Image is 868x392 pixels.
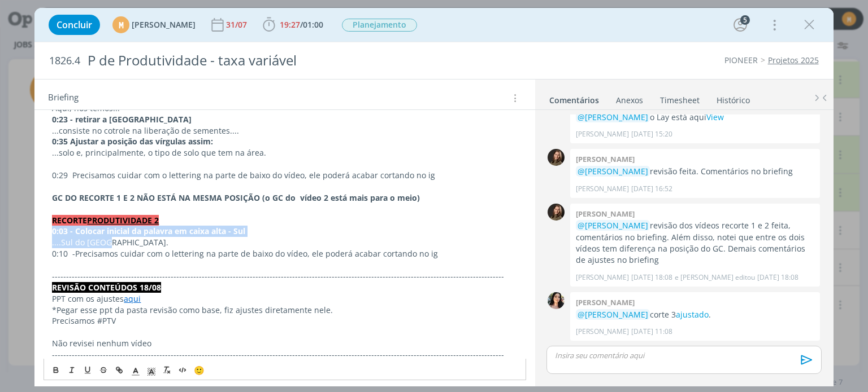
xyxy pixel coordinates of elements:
strong: 0:03 - Colocar inicial da palavra em caixa alta - Sul [52,226,245,236]
strong: GC DO RECORTE 1 E 2 NÃO ESTÁ NA MESMA POSIÇÃO (o GC do vídeo 2 está mais para o meio) [52,192,420,203]
p: 0:29 Precisamos cuidar com o lettering na parte de baixo do vídeo, ele poderá acabar cortando no ig [52,170,517,181]
p: [PERSON_NAME] [576,272,629,283]
strong: 0:35 Ajustar a posição das vírgulas assim: [52,136,213,147]
p: [PERSON_NAME] [576,129,629,139]
span: Briefing [48,91,79,105]
span: [PERSON_NAME] [132,21,196,29]
a: aqui [124,293,141,304]
span: [DATE] 18:08 [631,272,672,283]
span: 1826.4 [49,55,80,67]
p: Precisamos #PTV [52,315,517,327]
b: [PERSON_NAME] [576,154,635,164]
img: J [548,204,565,221]
p: *Pegar esse ppt da pasta revisão como base, fiz ajustes diretamente nele. [52,305,517,316]
p: Precisamos cuidar com o lettering na parte de baixo do vídeo, ele poderá acabar cortando no ig [52,248,517,259]
span: e [PERSON_NAME] editou [675,272,755,283]
span: [DATE] 18:08 [757,272,798,283]
strong: REVISÃO CONTEÚDOS 18/08 [52,282,161,293]
p: o Lay está aqui [576,112,814,123]
p: -------------------------------------------------------------------------------------------------... [52,271,517,282]
a: View [706,112,724,122]
img: T [548,292,565,309]
div: P de Produtividade - taxa variável [83,47,493,74]
a: ajustado [676,309,709,320]
a: Projetos 2025 [768,55,819,65]
span: @[PERSON_NAME] [578,112,648,122]
button: 19:27/01:00 [260,16,326,34]
span: 01:00 [303,19,323,30]
p: ...solo e, principalmente, o tipo de solo que tem na área. [52,147,517,158]
p: corte 3 . [576,309,814,320]
div: dialog [34,8,833,386]
a: PRODUTIVIDADE 2 [87,215,159,226]
a: Histórico [716,90,750,106]
span: 19:27 [280,19,300,30]
p: ....Sul do [GEOGRAPHIC_DATA]. [52,237,517,248]
button: 5 [731,16,749,34]
span: 0:10 - [52,248,75,259]
span: 🙂 [194,364,205,376]
span: @[PERSON_NAME] [578,220,648,231]
span: Planejamento [342,19,417,32]
span: Cor de Fundo [144,363,159,377]
p: -------------------------------------------------------------------------------------------------... [52,349,517,360]
button: Planejamento [341,18,418,32]
a: Comentários [549,90,600,106]
p: ...consiste no cotrole na liberação de sementes.... [52,125,517,136]
strong: RECORTE [52,215,87,226]
b: [PERSON_NAME] [576,297,635,307]
p: [PERSON_NAME] [576,327,629,337]
a: Timesheet [659,90,700,106]
p: Não revisei nenhum vídeo [52,338,517,349]
span: @[PERSON_NAME] [578,309,648,320]
span: @[PERSON_NAME] [578,166,648,177]
span: [DATE] 11:08 [631,327,672,337]
p: PPT com os ajustes [52,293,517,305]
button: 🙂 [191,363,207,377]
p: revisão feita. Comentários no briefing [576,166,814,177]
button: Concluir [49,15,100,35]
div: M [112,16,129,33]
p: [PERSON_NAME] [576,184,629,194]
span: Concluir [57,20,92,29]
button: M[PERSON_NAME] [112,16,196,33]
strong: 0:23 - retirar a [GEOGRAPHIC_DATA] [52,114,192,125]
img: J [548,149,565,166]
span: [DATE] 16:52 [631,184,672,194]
span: / [300,19,303,30]
div: 31/07 [226,21,249,29]
a: PIONEER [724,55,758,65]
span: Cor do Texto [128,363,144,377]
b: [PERSON_NAME] [576,209,635,219]
span: [DATE] 15:20 [631,129,672,139]
div: Anexos [616,95,643,106]
p: revisão dos vídeos recorte 1 e 2 feita, comentários no briefing. Além disso, notei que entre os d... [576,220,814,266]
div: 5 [740,15,750,25]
